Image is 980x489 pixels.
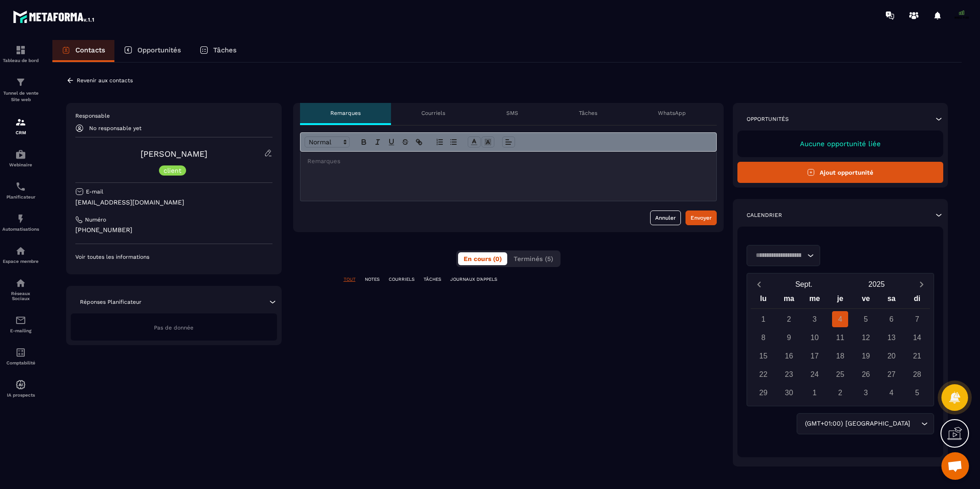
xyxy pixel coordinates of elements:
[2,328,39,333] p: E-mailing
[2,90,39,103] p: Tunnel de vente Site web
[827,292,853,308] div: je
[2,259,39,264] p: Espace membre
[909,385,925,401] div: 5
[330,109,361,117] p: Remarques
[806,311,822,327] div: 3
[776,292,802,308] div: ma
[658,109,686,117] p: WhatsApp
[52,40,114,62] a: Contacts
[909,330,925,346] div: 14
[853,292,879,308] div: ve
[2,130,39,135] p: CRM
[747,211,782,219] p: Calendrier
[832,330,848,346] div: 11
[2,38,39,70] a: formationformationTableau de bord
[941,452,969,480] a: Ouvrir le chat
[797,413,934,434] div: Search for option
[806,366,822,382] div: 24
[884,330,900,346] div: 13
[2,194,39,199] p: Planificateur
[751,292,776,308] div: lu
[751,278,768,290] button: Previous month
[650,210,681,225] button: Annuler
[421,109,445,117] p: Courriels
[832,311,848,327] div: 4
[75,198,272,207] p: [EMAIL_ADDRESS][DOMAIN_NAME]
[909,348,925,364] div: 21
[77,77,133,84] p: Revenir aux contacts
[747,115,789,123] p: Opportunités
[2,291,39,301] p: Réseaux Sociaux
[781,366,797,382] div: 23
[2,70,39,110] a: formationformationTunnel de vente Site web
[213,46,237,54] p: Tâches
[858,311,874,327] div: 5
[691,213,712,222] div: Envoyer
[904,292,930,308] div: di
[2,392,39,398] p: IA prospects
[2,308,39,340] a: emailemailE-mailing
[2,239,39,271] a: automationsautomationsEspace membre
[781,311,797,327] div: 2
[344,276,356,283] p: TOUT
[15,45,26,56] img: formation
[508,252,559,265] button: Terminés (5)
[15,77,26,88] img: formation
[154,324,193,331] span: Pas de donnée
[424,276,441,283] p: TÂCHES
[15,181,26,192] img: scheduler
[781,330,797,346] div: 9
[15,278,26,289] img: social-network
[86,188,103,195] p: E-mail
[755,366,771,382] div: 22
[89,125,142,131] p: No responsable yet
[2,174,39,206] a: schedulerschedulerPlanificateur
[15,149,26,160] img: automations
[803,419,912,429] span: (GMT+01:00) [GEOGRAPHIC_DATA]
[832,385,848,401] div: 2
[832,366,848,382] div: 25
[685,210,717,225] button: Envoyer
[75,46,105,54] p: Contacts
[781,385,797,401] div: 30
[114,40,190,62] a: Opportunités
[781,348,797,364] div: 16
[164,167,181,174] p: client
[878,292,904,308] div: sa
[858,330,874,346] div: 12
[75,112,272,119] p: Responsable
[514,255,553,262] span: Terminés (5)
[858,366,874,382] div: 26
[884,385,900,401] div: 4
[2,162,39,167] p: Webinaire
[755,330,771,346] div: 8
[909,311,925,327] div: 7
[806,385,822,401] div: 1
[913,278,930,290] button: Next month
[15,117,26,128] img: formation
[2,110,39,142] a: formationformationCRM
[884,348,900,364] div: 20
[75,226,272,234] p: [PHONE_NUMBER]
[13,8,96,25] img: logo
[15,379,26,390] img: automations
[840,276,913,292] button: Open years overlay
[2,271,39,308] a: social-networksocial-networkRéseaux Sociaux
[858,348,874,364] div: 19
[2,227,39,232] p: Automatisations
[15,213,26,224] img: automations
[912,419,919,429] input: Search for option
[755,348,771,364] div: 15
[80,298,142,306] p: Réponses Planificateur
[802,292,827,308] div: me
[858,385,874,401] div: 3
[884,366,900,382] div: 27
[747,140,935,148] p: Aucune opportunité liée
[365,276,380,283] p: NOTES
[450,276,497,283] p: JOURNAUX D'APPELS
[751,292,930,401] div: Calendar wrapper
[579,109,597,117] p: Tâches
[15,347,26,358] img: accountant
[753,250,805,261] input: Search for option
[747,245,820,266] div: Search for option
